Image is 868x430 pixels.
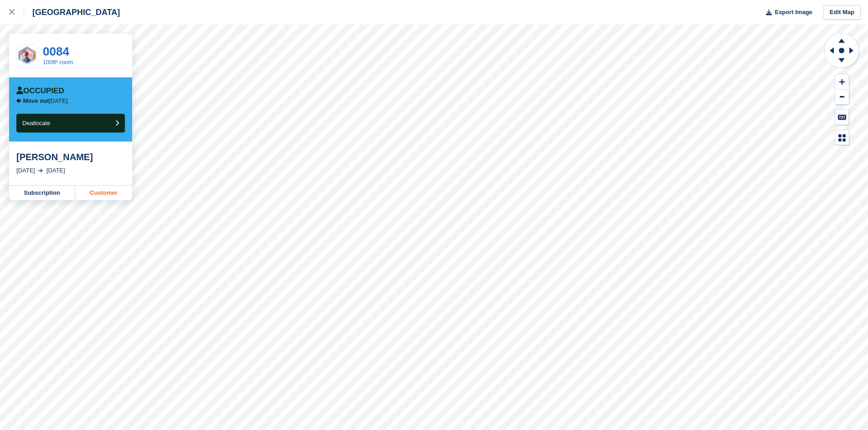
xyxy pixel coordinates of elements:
[23,97,49,104] span: Move out
[46,166,65,175] div: [DATE]
[38,169,43,172] img: arrow-right-light-icn-cde0832a797a2874e46488d9cf13f60e5c3a73dbe684e267c42b8395dfbc2abf.svg
[43,45,69,58] a: 0084
[823,5,861,20] a: Edit Map
[16,114,125,132] button: Deallocate
[24,7,120,18] div: [GEOGRAPHIC_DATA]
[760,5,812,20] button: Export Image
[75,186,132,200] a: Customer
[23,97,68,105] p: [DATE]
[835,75,849,90] button: Zoom In
[16,98,21,103] img: arrow-left-icn-90495f2de72eb5bd0bd1c3c35deca35cc13f817d75bef06ecd7c0b315636ce7e.svg
[43,59,73,66] a: 100ft² room
[835,90,849,105] button: Zoom Out
[16,152,125,162] div: [PERSON_NAME]
[17,46,38,66] img: 100FT.png
[16,166,35,175] div: [DATE]
[775,8,812,17] span: Export Image
[835,110,849,125] button: Keyboard Shortcuts
[835,130,849,145] button: Map Legend
[9,186,75,200] a: Subscription
[22,120,50,126] span: Deallocate
[16,86,64,96] div: Occupied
